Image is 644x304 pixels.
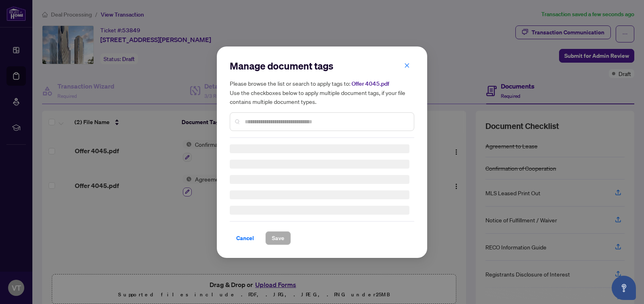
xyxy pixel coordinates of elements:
[612,276,636,300] button: Open asap
[236,232,254,245] span: Cancel
[230,79,414,106] h5: Please browse the list or search to apply tags to: Use the checkboxes below to apply multiple doc...
[352,80,389,87] span: Offer 4045.pdf
[230,59,414,72] h2: Manage document tags
[230,231,261,245] button: Cancel
[265,231,291,245] button: Save
[404,62,410,68] span: close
